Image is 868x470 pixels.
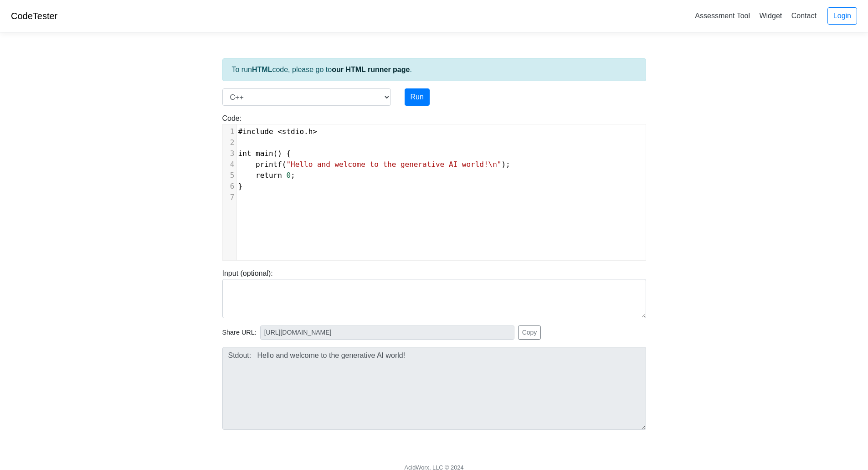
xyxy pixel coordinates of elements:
a: our HTML runner page [332,66,410,73]
strong: HTML [252,66,272,73]
div: 7 [223,192,236,203]
div: To run code, please go to . [222,58,646,81]
span: stdio [282,127,304,136]
div: 5 [223,170,236,181]
button: Run [405,88,430,106]
span: #include [238,127,273,136]
div: 6 [223,181,236,192]
span: } [238,182,243,191]
span: printf [256,160,282,169]
div: 4 [223,159,236,170]
div: 1 [223,126,236,137]
a: Login [827,7,857,25]
div: Code: [216,113,653,261]
a: CodeTester [11,11,57,21]
span: h [308,127,313,136]
span: () { [238,149,291,158]
span: int [238,149,252,158]
input: No share available yet [260,325,514,340]
div: Input (optional): [216,268,653,318]
span: ; [238,171,295,180]
span: Share URL: [222,328,257,338]
span: . [238,127,318,136]
span: 0 [286,171,291,180]
span: "Hello and welcome to the generative AI world!\n" [286,160,501,169]
span: return [256,171,282,180]
span: > [313,127,317,136]
a: Contact [788,8,820,23]
span: main [256,149,273,158]
a: Assessment Tool [691,8,754,23]
a: Widget [755,8,786,23]
div: 3 [223,148,236,159]
span: < [277,127,282,136]
span: ( ); [238,160,510,169]
div: 2 [223,137,236,148]
button: Copy [518,325,541,340]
